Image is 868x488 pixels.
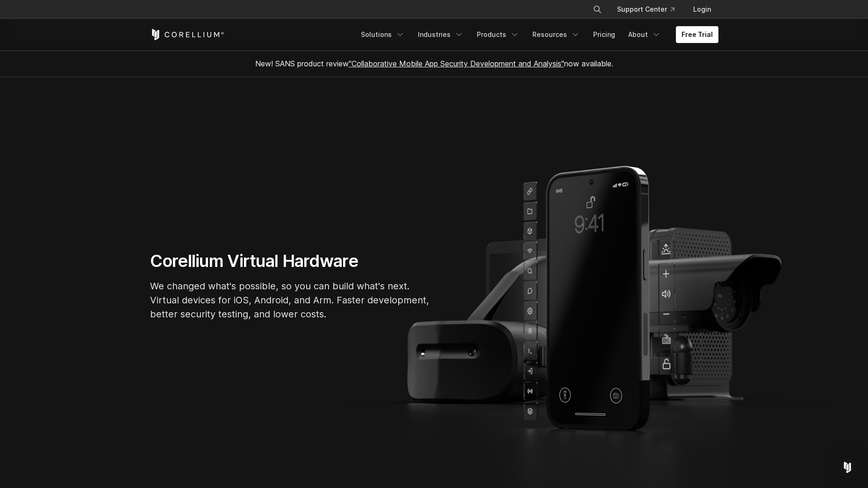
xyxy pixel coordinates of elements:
div: Navigation Menu [355,26,718,43]
a: About [623,26,667,43]
a: Free Trial [676,26,718,43]
a: Resources [527,26,586,43]
a: Corellium Home [150,29,224,40]
a: Industries [412,26,469,43]
a: Solutions [355,26,410,43]
a: Support Center [610,1,682,18]
div: Navigation Menu [581,1,718,18]
a: "Collaborative Mobile App Security Development and Analysis" [349,59,564,68]
a: Products [471,26,525,43]
div: Open Intercom Messenger [836,456,859,479]
a: Login [686,1,718,18]
button: Search [589,1,606,18]
a: Pricing [588,26,621,43]
h1: Corellium Virtual Hardware [150,251,430,272]
p: We changed what's possible, so you can build what's next. Virtual devices for iOS, Android, and A... [150,279,430,321]
span: New! SANS product review now available. [255,59,613,68]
